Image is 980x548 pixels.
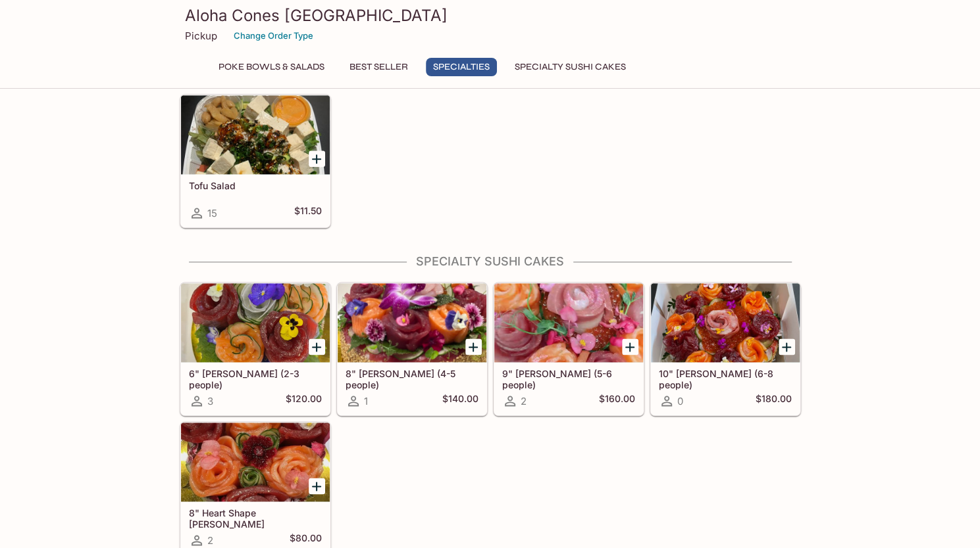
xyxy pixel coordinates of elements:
[309,150,325,167] button: Add Tofu Salad
[337,283,487,415] a: 8" [PERSON_NAME] (4-5 people)1$140.00
[189,368,322,390] h5: 6" [PERSON_NAME] (2-3 people)
[228,26,319,46] button: Change Order Type
[309,338,325,355] button: Add 6" Sushi Cake (2-3 people)
[181,283,330,362] div: 6" Sushi Cake (2-3 people)
[290,532,322,548] h5: $80.00
[189,180,322,191] h5: Tofu Salad
[622,338,638,355] button: Add 9" Sushi Cake (5-6 people)
[181,95,330,174] div: Tofu Salad
[465,338,482,355] button: Add 8" Sushi Cake (4-5 people)
[211,58,332,76] button: Poke Bowls & Salads
[521,395,527,407] span: 2
[364,395,368,407] span: 1
[180,283,330,415] a: 6" [PERSON_NAME] (2-3 people)3$120.00
[494,283,643,362] div: 9" Sushi Cake (5-6 people)
[207,207,217,219] span: 15
[180,254,801,269] h4: Specialty Sushi Cakes
[185,5,796,26] h3: Aloha Cones [GEOGRAPHIC_DATA]
[189,507,322,529] h5: 8" Heart Shape [PERSON_NAME]
[507,58,633,76] button: Specialty Sushi Cakes
[494,283,644,415] a: 9" [PERSON_NAME] (5-6 people)2$160.00
[294,205,322,221] h5: $11.50
[207,534,213,547] span: 2
[442,393,478,409] h5: $140.00
[677,395,683,407] span: 0
[346,368,478,390] h5: 8" [PERSON_NAME] (4-5 people)
[651,283,800,362] div: 10" Sushi Cake (6-8 people)
[650,283,800,415] a: 10" [PERSON_NAME] (6-8 people)0$180.00
[342,58,415,76] button: Best Seller
[659,368,792,390] h5: 10" [PERSON_NAME] (6-8 people)
[207,395,213,407] span: 3
[756,393,792,409] h5: $180.00
[181,422,330,501] div: 8" Heart Shape Sushi Cake
[599,393,635,409] h5: $160.00
[502,368,635,390] h5: 9" [PERSON_NAME] (5-6 people)
[185,30,217,42] p: Pickup
[338,283,486,362] div: 8" Sushi Cake (4-5 people)
[286,393,322,409] h5: $120.00
[426,58,497,76] button: Specialties
[779,338,795,355] button: Add 10" Sushi Cake (6-8 people)
[180,95,330,227] a: Tofu Salad15$11.50
[309,478,325,494] button: Add 8" Heart Shape Sushi Cake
